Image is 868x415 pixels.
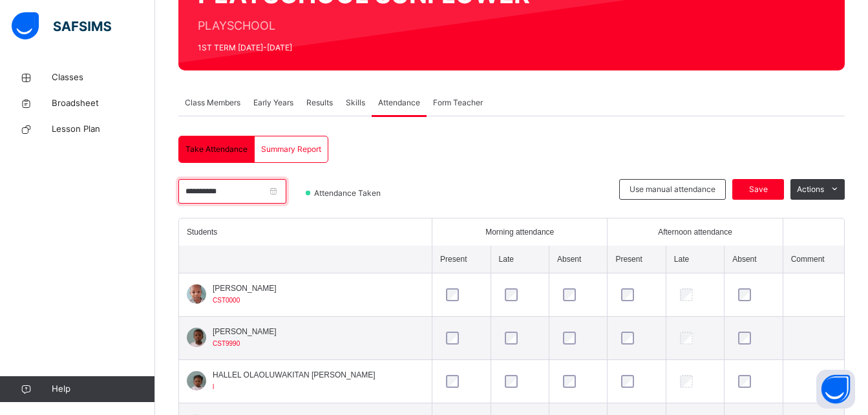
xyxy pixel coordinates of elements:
[198,42,530,54] span: 1ST TERM [DATE]-[DATE]
[306,97,333,109] span: Results
[213,326,277,337] span: [PERSON_NAME]
[797,184,824,195] span: Actions
[433,97,483,109] span: Form Teacher
[666,246,724,273] th: Late
[52,383,154,396] span: Help
[378,97,420,109] span: Attendance
[52,97,155,110] span: Broadsheet
[658,226,732,238] span: Afternoon attendance
[313,187,385,199] span: Attendance Taken
[179,218,432,246] th: Students
[491,246,549,273] th: Late
[261,144,321,155] span: Summary Report
[485,226,554,238] span: Morning attendance
[816,370,855,409] button: Open asap
[213,369,376,381] span: HALLEL OLAOLUWAKITAN [PERSON_NAME]
[346,97,365,109] span: Skills
[783,246,844,273] th: Comment
[52,71,155,84] span: Classes
[213,297,240,304] span: CST0000
[630,184,715,195] span: Use manual attendance
[742,184,774,195] span: Save
[185,97,240,109] span: Class Members
[253,97,293,109] span: Early Years
[432,246,491,273] th: Present
[608,246,666,273] th: Present
[185,144,248,155] span: Take Attendance
[52,123,155,136] span: Lesson Plan
[213,383,214,390] span: l
[725,246,783,273] th: Absent
[213,340,240,347] span: CST9990
[12,12,111,39] img: safsims
[549,246,607,273] th: Absent
[213,282,277,294] span: [PERSON_NAME]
